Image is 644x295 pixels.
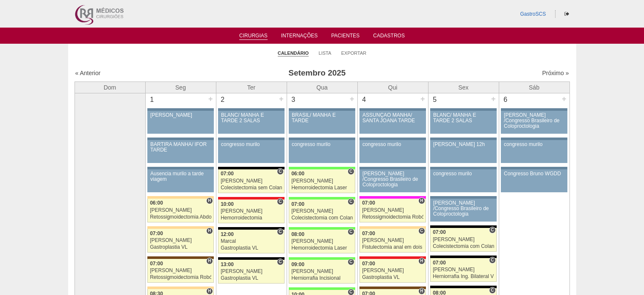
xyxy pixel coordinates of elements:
[193,67,440,79] h3: Setembro 2025
[218,140,284,163] a: congresso murilo
[490,93,497,104] div: +
[216,93,229,106] div: 2
[362,268,423,273] div: [PERSON_NAME]
[289,257,355,260] div: Key: Brasil
[433,142,494,147] div: [PERSON_NAME] 12h
[292,142,352,147] div: congresso murilo
[501,108,567,111] div: Key: Aviso
[278,50,309,56] a: Calendário
[221,261,234,267] span: 13:00
[362,208,423,213] div: [PERSON_NAME]
[289,111,355,134] a: BRASIL/ MANHÃ E TARDE
[430,196,496,199] div: Key: Aviso
[289,260,355,284] a: C 09:00 [PERSON_NAME] Herniorrafia Incisional
[362,200,375,206] span: 07:00
[489,227,495,233] span: Consultório
[359,108,426,111] div: Key: Aviso
[207,93,214,104] div: +
[218,227,284,230] div: Key: Blanc
[75,70,101,76] a: « Anterior
[289,140,355,163] a: congresso murilo
[289,199,355,223] a: C 07:00 [PERSON_NAME] Colecistectomia com Colangiografia VL
[221,112,282,124] div: BLANC/ MANHÃ E TARDE 2 SALAS
[359,259,426,283] a: H 07:00 [PERSON_NAME] Gastroplastia VL
[291,208,353,214] div: [PERSON_NAME]
[277,168,283,175] span: Consultório
[145,81,216,93] th: Seg
[359,138,426,140] div: Key: Aviso
[221,231,234,237] span: 12:00
[221,171,234,177] span: 07:00
[147,108,213,111] div: Key: Aviso
[221,142,282,147] div: congresso murilo
[430,169,496,192] a: congresso murilo
[520,11,546,17] a: GastroSCS
[150,214,211,220] div: Retossigmoidectomia Abdominal VL
[221,245,282,251] div: Gastroplastia VL
[239,33,268,40] a: Cirurgias
[206,288,213,295] span: Hospital
[359,229,426,253] a: C 07:00 [PERSON_NAME] Fistulectomia anal em dois tempos
[221,269,282,274] div: [PERSON_NAME]
[428,81,499,93] th: Sex
[362,112,423,124] div: ASSUNÇÃO MANHÃ/ SANTA JOANA TARDE
[501,140,567,163] a: congresso murilo
[289,169,355,193] a: C 06:00 [PERSON_NAME] Hemorroidectomia Laser
[150,268,211,273] div: [PERSON_NAME]
[218,138,284,140] div: Key: Aviso
[277,258,283,265] span: Consultório
[291,201,304,207] span: 07:00
[147,169,213,192] a: Ausencia murilo a tarde viagem
[433,200,494,217] div: [PERSON_NAME] /Congresso Brasileiro de Coloproctologia
[147,199,213,222] a: H 06:00 [PERSON_NAME] Retossigmoidectomia Abdominal VL
[357,81,428,93] th: Qui
[218,111,284,134] a: BLANC/ MANHÃ E TARDE 2 SALAS
[289,197,355,199] div: Key: Brasil
[150,142,211,153] div: BARTIRA MANHÃ/ IFOR TARDE
[362,214,423,220] div: Retossigmoidectomia Robótica
[292,112,352,124] div: BRASIL/ MANHÃ E TARDE
[499,81,569,93] th: Sáb
[218,197,284,199] div: Key: Assunção
[348,168,354,175] span: Consultório
[430,108,496,111] div: Key: Aviso
[433,274,494,279] div: Herniorrafia Ing. Bilateral VL
[150,208,211,213] div: [PERSON_NAME]
[430,167,496,169] div: Key: Aviso
[433,171,494,177] div: congresso murilo
[147,138,213,140] div: Key: Aviso
[489,287,495,294] span: Consultório
[433,237,494,242] div: [PERSON_NAME]
[362,261,375,267] span: 07:00
[359,196,426,199] div: Key: Pro Matre
[362,238,423,243] div: [PERSON_NAME]
[281,33,318,41] a: Internações
[430,258,496,282] a: C 07:00 [PERSON_NAME] Herniorrafia Ing. Bilateral VL
[348,258,354,265] span: Consultório
[501,167,567,169] div: Key: Aviso
[150,275,211,280] div: Retossigmoidectomia Robótica
[358,93,371,106] div: 4
[289,287,355,290] div: Key: Brasil
[418,228,425,234] span: Consultório
[564,11,569,17] i: Sair
[291,275,353,281] div: Herniorrafia Incisional
[359,169,426,192] a: [PERSON_NAME] /Congresso Brasileiro de Coloproctologia
[150,200,163,206] span: 06:00
[504,142,564,147] div: congresso murilo
[430,228,496,252] a: C 07:00 [PERSON_NAME] Colecistectomia com Colangiografia VL
[433,267,494,273] div: [PERSON_NAME]
[289,167,355,169] div: Key: Brasil
[359,226,426,229] div: Key: Bartira
[291,239,353,244] div: [PERSON_NAME]
[291,231,304,237] span: 08:00
[430,199,496,222] a: [PERSON_NAME] /Congresso Brasileiro de Coloproctologia
[147,196,213,199] div: Key: Bartira
[504,171,564,177] div: Congresso Bruno WGDD
[150,261,163,267] span: 07:00
[418,258,425,264] span: Hospital
[221,208,282,214] div: [PERSON_NAME]
[147,140,213,163] a: BARTIRA MANHÃ/ IFOR TARDE
[221,275,282,281] div: Gastroplastia VL
[291,245,353,251] div: Hemorroidectomia Laser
